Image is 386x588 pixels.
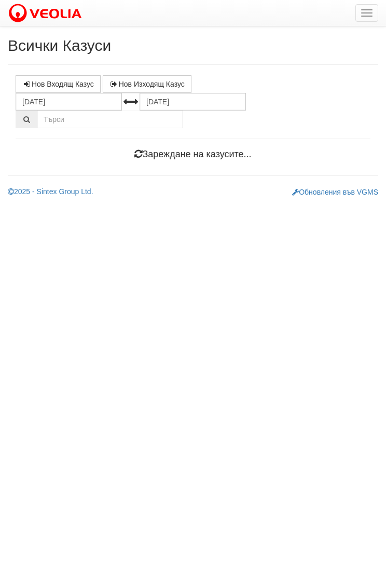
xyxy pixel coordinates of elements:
[292,188,378,196] a: Обновления във VGMS
[37,111,183,128] input: Търсене по Идентификатор, Бл/Вх/Ап, Тип, Описание, Моб. Номер, Имейл, Файл, Коментар,
[8,37,378,54] h2: Всички Казуси
[8,3,87,24] img: VeoliaLogo.png
[8,187,93,196] a: 2025 - Sintex Group Ltd.
[103,75,191,93] a: Нов Изходящ Казус
[16,149,370,160] h4: Зареждане на казусите...
[16,75,101,93] a: Нов Входящ Казус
